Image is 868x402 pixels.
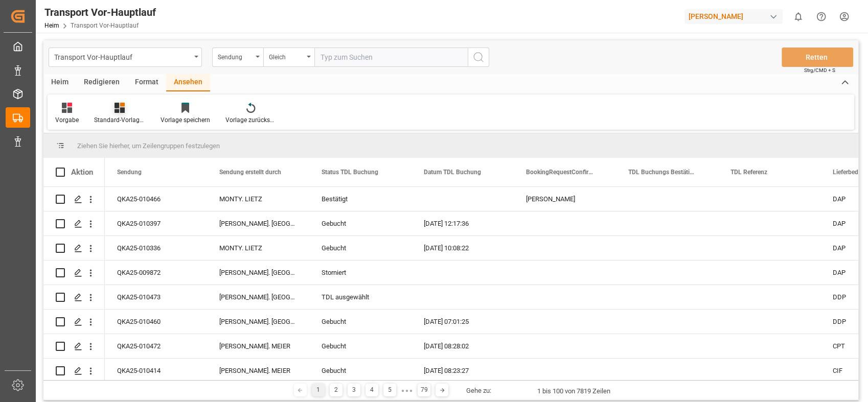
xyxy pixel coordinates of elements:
[207,261,309,285] div: [PERSON_NAME]. [GEOGRAPHIC_DATA]
[127,74,166,91] div: Format
[117,169,142,176] span: Sendung
[105,310,207,334] div: QKA25-010460
[105,211,207,235] div: QKA25-010397
[782,48,853,67] button: Retten
[207,334,309,358] div: [PERSON_NAME]. MEIER
[418,384,430,396] div: 79
[322,187,399,211] div: Bestätigt
[787,5,810,28] button: 0 neue Benachrichtigungen anzeigen
[322,286,399,309] div: TDL ausgewählt
[412,211,514,235] div: [DATE] 12:17:36
[76,74,127,91] div: Redigieren
[218,50,253,62] div: Sendung
[269,50,304,62] div: Gleich
[537,386,610,396] div: 1 bis 100 von 7819 Zeilen
[314,48,468,67] input: Typ zum Suchen
[105,334,207,358] div: QKA25-010472
[322,335,399,358] div: Gebucht
[322,261,399,285] div: Storniert
[424,169,481,176] span: Datum TDL Buchung
[49,48,202,67] button: Menü öffnen
[43,187,105,211] div: Drücken Sie die Leertaste, um diese Zeile auszuwählen.
[207,310,309,334] div: [PERSON_NAME]. [GEOGRAPHIC_DATA]
[322,359,399,383] div: Gebucht
[43,261,105,285] div: Drücken Sie die Leertaste, um diese Zeile auszuwählen.
[412,236,514,260] div: [DATE] 10:08:22
[166,74,210,91] div: Ansehen
[44,5,156,20] div: Transport Vor-Hauptlauf
[71,168,93,177] div: Aktion
[468,48,489,67] button: Schaltfläche "Suchen"
[105,187,207,211] div: QKA25-010466
[43,334,105,359] div: Drücken Sie die Leertaste, um diese Zeile auszuwählen.
[43,74,76,91] div: Heim
[526,187,604,211] div: [PERSON_NAME]
[55,115,79,125] div: Vorgabe
[689,11,743,22] font: [PERSON_NAME]
[43,236,105,261] div: Drücken Sie die Leertaste, um diese Zeile auszuwählen.
[207,211,309,235] div: [PERSON_NAME]. [GEOGRAPHIC_DATA]
[526,169,595,176] span: BookingRequestConfirmation
[105,236,207,260] div: QKA25-010336
[207,359,309,383] div: [PERSON_NAME]. MEIER
[466,386,491,396] div: Gehe zu:
[348,384,360,396] div: 3
[628,169,697,176] span: TDL Buchungs Bestätigungs Datum
[322,169,378,176] span: Status TDL Buchung
[330,384,342,396] div: 2
[322,212,399,235] div: Gebucht
[412,334,514,358] div: [DATE] 08:28:02
[383,384,396,396] div: 5
[730,169,767,176] span: TDL Referenz
[207,187,309,211] div: MONTY. LIETZ
[105,359,207,383] div: QKA25-010414
[207,236,309,260] div: MONTY. LIETZ
[212,48,263,67] button: Menü öffnen
[401,387,413,394] div: ● ● ●
[312,384,325,396] div: 1
[105,261,207,285] div: QKA25-009872
[684,7,787,26] button: [PERSON_NAME]
[44,22,59,29] a: Heim
[219,169,281,176] span: Sendung erstellt durch
[412,310,514,334] div: [DATE] 07:01:25
[43,211,105,236] div: Drücken Sie die Leertaste, um diese Zeile auszuwählen.
[54,50,191,63] div: Transport Vor-Hauptlauf
[77,142,220,150] span: Ziehen Sie hierher, um Zeilengruppen festzulegen
[322,237,399,260] div: Gebucht
[43,310,105,334] div: Drücken Sie die Leertaste, um diese Zeile auszuwählen.
[43,285,105,310] div: Drücken Sie die Leertaste, um diese Zeile auszuwählen.
[804,66,835,74] span: Strg/CMD + S
[263,48,314,67] button: Menü öffnen
[207,285,309,309] div: [PERSON_NAME]. [GEOGRAPHIC_DATA]
[322,310,399,334] div: Gebucht
[810,5,833,28] button: Hilfe-Center
[94,115,145,125] div: Standard-Vorlagen
[161,115,210,125] div: Vorlage speichern
[225,115,277,125] div: Vorlage zurücksetzen
[43,359,105,383] div: Drücken Sie die Leertaste, um diese Zeile auszuwählen.
[366,384,378,396] div: 4
[105,285,207,309] div: QKA25-010473
[412,359,514,383] div: [DATE] 08:23:27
